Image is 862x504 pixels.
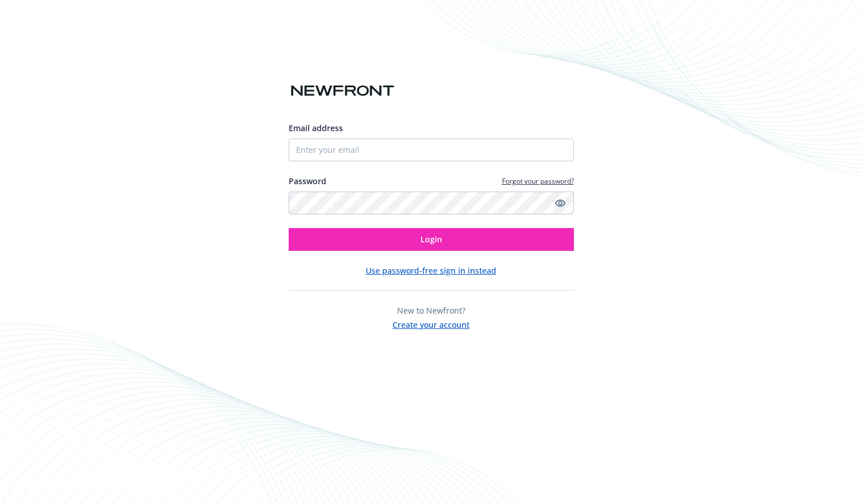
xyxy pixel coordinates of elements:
input: Enter your email [289,139,574,161]
a: Forgot your password? [502,176,574,186]
span: New to Newfront? [397,305,466,316]
input: Enter your password [289,192,574,214]
span: Login [420,234,442,245]
button: Use password-free sign in instead [366,265,496,277]
button: Login [289,228,574,251]
span: Email address [289,123,343,133]
a: Show password [553,196,567,210]
button: Create your account [392,316,470,331]
label: Password [289,175,326,187]
img: Newfront logo [289,81,396,101]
